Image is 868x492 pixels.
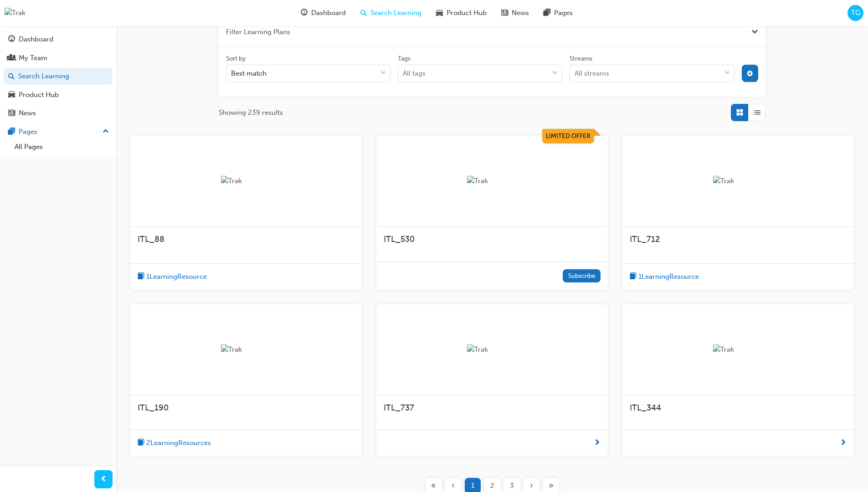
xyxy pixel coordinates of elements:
[293,4,353,22] a: guage-iconDashboard
[226,54,246,63] div: Sort by
[436,7,443,19] span: car-icon
[4,105,113,122] a: News
[398,54,411,63] div: Tags
[311,8,346,18] span: Dashboard
[501,7,508,19] span: news-icon
[736,108,743,118] span: Grid
[563,269,601,282] button: Subscribe
[840,437,847,449] span: next-icon
[103,126,109,138] span: up-icon
[713,176,763,186] img: Trak
[384,234,415,244] span: ITL_530
[4,123,113,140] button: Pages
[467,344,517,355] img: Trak
[510,481,514,491] span: 3
[360,7,367,19] span: search-icon
[138,271,144,282] span: book-icon
[100,474,107,485] span: prev-icon
[19,34,53,45] div: Dashboard
[447,8,487,18] span: Product Hub
[575,68,609,79] div: All streams
[530,481,533,491] span: ›
[8,109,15,118] span: news-icon
[467,176,517,186] img: Trak
[429,4,494,22] a: car-iconProduct Hub
[452,481,455,491] span: ‹
[146,272,207,282] span: 1 Learning Resource
[380,67,386,79] span: down-icon
[146,438,211,448] span: 2 Learning Resources
[301,7,308,19] span: guage-icon
[630,271,699,282] button: book-icon1LearningResource
[4,29,113,123] button: DashboardMy TeamSearch LearningProduct HubNews
[570,54,592,63] div: Streams
[630,234,660,244] span: ITL_712
[622,304,854,456] a: TrakITL_344
[19,90,59,100] div: Product Hub
[384,403,414,413] span: ITL_737
[713,344,763,355] img: Trak
[622,136,854,290] a: TrakITL_712book-icon1LearningResource
[138,403,169,413] span: ITL_190
[554,8,573,18] span: Pages
[4,68,113,85] a: Search Learning
[630,403,661,413] span: ITL_344
[747,71,753,78] span: cog-icon
[546,132,591,140] span: Limited Offer
[847,5,863,21] button: TG
[8,36,15,44] span: guage-icon
[594,437,601,449] span: next-icon
[219,108,283,118] span: Showing 239 results
[353,4,429,22] a: search-iconSearch Learning
[4,50,113,67] a: My Team
[549,481,554,491] span: »
[376,136,608,290] a: Limited OfferTrakITL_530Subscribe
[4,87,113,103] a: Product Hub
[398,54,562,82] label: tagOptions
[512,8,529,18] span: News
[19,108,36,118] div: News
[138,437,211,449] button: book-icon2LearningResources
[742,65,759,82] button: cog-icon
[370,8,421,18] span: Search Learning
[11,140,113,154] a: All Pages
[494,4,536,22] a: news-iconNews
[471,481,474,491] span: 1
[638,272,699,282] span: 1 Learning Resource
[8,91,15,99] span: car-icon
[8,72,15,81] span: search-icon
[221,344,271,355] img: Trak
[8,128,15,136] span: pages-icon
[138,271,207,282] button: book-icon1LearningResource
[403,68,426,79] div: All tags
[4,31,113,48] a: Dashboard
[724,67,730,79] span: down-icon
[431,481,436,491] span: «
[19,53,47,63] div: My Team
[130,304,362,456] a: TrakITL_190book-icon2LearningResources
[751,27,758,37] button: Close the filter
[544,7,550,19] span: pages-icon
[5,8,26,18] img: Trak
[630,271,637,282] span: book-icon
[552,67,558,79] span: down-icon
[754,108,760,118] span: List
[490,481,494,491] span: 2
[536,4,580,22] a: pages-iconPages
[221,176,271,186] img: Trak
[231,68,267,79] div: Best match
[19,127,37,137] div: Pages
[851,8,860,18] span: TG
[130,136,362,290] a: TrakITL_88book-icon1LearningResource
[138,437,144,449] span: book-icon
[138,234,164,244] span: ITL_88
[376,304,608,456] a: TrakITL_737
[8,54,15,62] span: people-icon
